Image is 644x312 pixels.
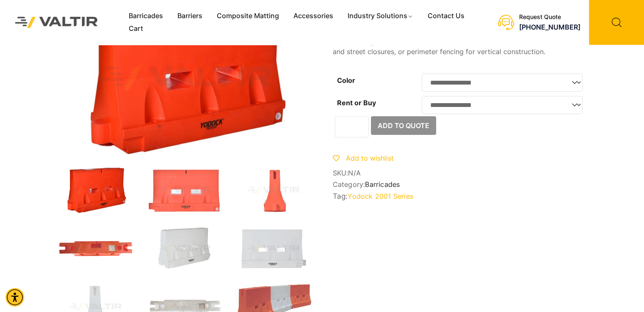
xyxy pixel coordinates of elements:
span: N/A [348,169,361,177]
img: Valtir Rentals [6,8,107,36]
a: Composite Matting [210,10,286,22]
img: An orange traffic barrier with two rectangular openings and a logo at the bottom. [146,167,223,213]
img: A bright orange traffic cone with a wide base and a narrow top, designed for road safety and traf... [235,167,312,213]
span: Category: [333,181,587,189]
button: Add to Quote [371,116,436,135]
a: Yodock 2001 Series [348,192,413,200]
a: Cart [122,22,150,35]
div: Request Quote [519,14,580,21]
label: Color [337,76,355,85]
span: Add to wishlist [346,154,394,162]
img: A white plastic docking station with two rectangular openings and a logo at the bottom. [235,226,312,271]
span: SKU: [333,169,587,177]
a: call (888) 496-3625 [519,23,580,31]
a: Industry Solutions [340,10,420,22]
label: Rent or Buy [337,99,376,107]
a: Barriers [170,10,210,22]
img: 2001_Org_3Q-1.jpg [58,167,134,213]
a: Barricades [365,180,400,189]
span: Tag: [333,192,587,200]
a: Add to wishlist [333,154,394,162]
a: Barricades [122,10,170,22]
img: An orange plastic barrier with openings on both ends, designed for traffic control or safety purp... [58,226,134,271]
img: A white plastic barrier with a smooth surface, featuring cutouts and a logo, designed for safety ... [146,226,223,271]
a: Contact Us [420,10,472,22]
div: Accessibility Menu [6,288,24,307]
a: Accessories [286,10,340,22]
input: Product quantity [335,116,369,137]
